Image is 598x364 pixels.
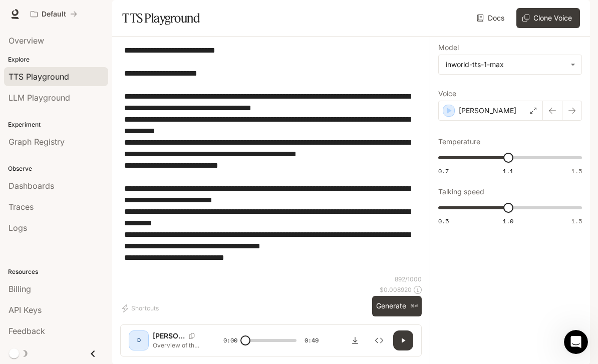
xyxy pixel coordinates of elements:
[372,296,422,316] button: Generate⌘⏎
[564,330,588,354] iframe: Intercom live chat
[571,217,582,225] span: 1.5
[439,55,581,74] div: inworld-tts-1-max
[438,167,449,175] span: 0.7
[475,8,508,28] a: Docs
[153,331,185,341] p: [PERSON_NAME]
[185,333,199,339] button: Copy Voice ID
[438,90,456,97] p: Voice
[438,44,459,51] p: Model
[223,335,237,345] span: 0:00
[131,332,147,348] div: D
[459,106,516,116] p: [PERSON_NAME]
[122,8,200,28] h1: TTS Playground
[395,275,422,283] p: 892 / 1000
[503,167,513,175] span: 1.1
[120,300,163,316] button: Shortcuts
[380,285,412,294] p: $ 0.008920
[503,217,513,225] span: 1.0
[305,335,319,345] span: 0:49
[345,330,365,350] button: Download audio
[410,303,418,309] p: ⌘⏎
[438,188,484,195] p: Talking speed
[446,60,565,70] div: inworld-tts-1-max
[26,4,82,24] button: All workspaces
[571,167,582,175] span: 1.5
[369,330,389,350] button: Inspect
[438,138,480,145] p: Temperature
[516,8,580,28] button: Clone Voice
[42,10,66,19] p: Default
[153,341,201,349] p: Overview of the Nervous System Definition and Functions The nervous system is a complex network o...
[438,217,449,225] span: 0.5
